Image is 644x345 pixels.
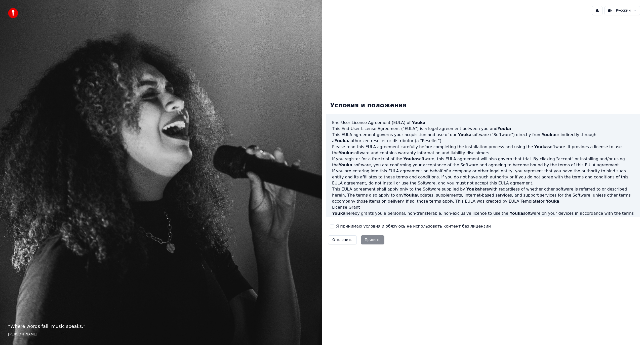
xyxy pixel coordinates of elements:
[8,323,314,330] p: “ Where words fail, music speaks. ”
[339,163,352,167] span: Youka
[458,132,471,137] span: Youka
[412,120,425,125] span: Youka
[332,204,634,210] h3: License Grant
[332,132,634,144] p: This EULA agreement governs your acquisition and use of our software ("Software") directly from o...
[336,223,491,229] label: Я принимаю условия и обязуюсь не использовать контент без лицензии
[332,186,634,204] p: This EULA agreement shall apply only to the Software supplied by herewith regardless of whether o...
[339,150,352,155] span: Youka
[332,156,634,168] p: If you register for a free trial of the software, this EULA agreement will also govern that trial...
[332,211,346,216] span: Youka
[335,138,348,143] span: Youka
[404,156,417,161] span: Youka
[8,8,18,18] img: youka
[8,332,314,337] footer: [PERSON_NAME]
[332,144,634,156] p: Please read this EULA agreement carefully before completing the installation process and using th...
[546,199,559,204] span: Youka
[326,98,411,114] div: Условия и положения
[509,199,539,204] a: EULA Template
[404,193,417,198] span: Youka
[510,211,523,216] span: Youka
[542,132,555,137] span: Youka
[332,168,634,186] p: If you are entering into this EULA agreement on behalf of a company or other legal entity, you re...
[332,120,634,126] h3: End-User License Agreement (EULA) of
[332,126,634,132] p: This End-User License Agreement ("EULA") is a legal agreement between you and
[328,235,357,244] button: Отклонить
[534,144,548,149] span: Youka
[497,126,511,131] span: Youka
[466,187,480,192] span: Youka
[332,210,634,223] p: hereby grants you a personal, non-transferable, non-exclusive licence to use the software on your...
